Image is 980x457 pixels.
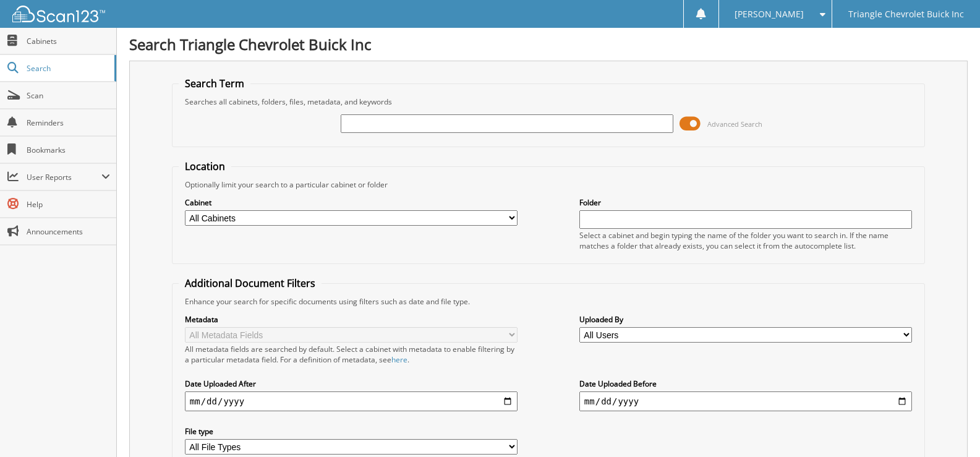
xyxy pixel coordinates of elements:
label: Metadata [185,314,518,325]
div: Optionally limit your search to a particular cabinet or folder [179,179,918,190]
span: Scan [27,90,110,101]
input: start [185,391,518,411]
label: Date Uploaded Before [579,378,912,389]
div: Searches all cabinets, folders, files, metadata, and keywords [179,96,918,107]
span: Reminders [27,117,110,128]
div: Enhance your search for specific documents using filters such as date and file type. [179,296,918,307]
legend: Search Term [179,77,250,90]
label: Cabinet [185,197,518,208]
label: Folder [579,197,912,208]
div: Select a cabinet and begin typing the name of the folder you want to search in. If the name match... [579,230,912,251]
a: here [391,354,407,365]
h1: Search Triangle Chevrolet Buick Inc [129,34,968,54]
input: end [579,391,912,411]
div: All metadata fields are searched by default. Select a cabinet with metadata to enable filtering b... [185,344,518,365]
span: Bookmarks [27,145,110,155]
span: Search [27,63,108,74]
span: Help [27,199,110,210]
label: File type [185,426,518,437]
legend: Location [179,160,231,173]
span: [PERSON_NAME] [735,11,804,18]
legend: Additional Document Filters [179,276,322,290]
span: Announcements [27,226,110,237]
label: Uploaded By [579,314,912,325]
span: User Reports [27,172,101,182]
label: Date Uploaded After [185,378,518,389]
span: Advanced Search [707,119,762,129]
iframe: Chat Widget [918,398,980,457]
img: scan123-logo-white.svg [12,6,105,22]
span: Triangle Chevrolet Buick Inc [848,11,964,18]
span: Cabinets [27,36,110,46]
